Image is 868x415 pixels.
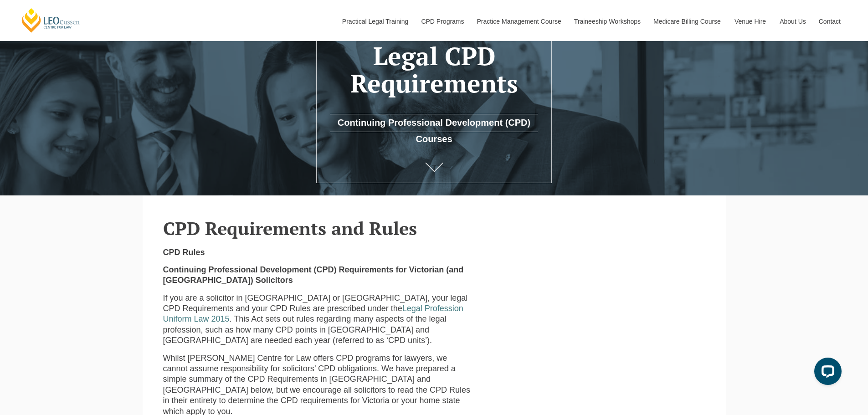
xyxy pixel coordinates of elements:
[335,2,415,41] a: Practical Legal Training
[21,7,81,33] a: [PERSON_NAME] Centre for Law
[807,354,845,392] iframe: LiveChat chat widget
[163,293,474,346] p: If you are a solicitor in [GEOGRAPHIC_DATA] or [GEOGRAPHIC_DATA], your legal CPD Requirements and...
[330,114,538,132] a: Continuing Professional Development (CPD) Courses
[812,2,847,41] a: Contact
[647,2,728,41] a: Medicare Billing Course
[728,2,773,41] a: Venue Hire
[163,248,205,257] strong: CPD Rules
[163,265,464,285] strong: Continuing Professional Development (CPD) Requirements for Victorian (and [GEOGRAPHIC_DATA]) Soli...
[163,218,705,238] h2: CPD Requirements and Rules
[414,2,470,41] a: CPD Programs
[470,2,567,41] a: Practice Management Course
[773,2,812,41] a: About Us
[330,15,538,97] h1: NSW & VIC Legal CPD Requirements
[567,2,647,41] a: Traineeship Workshops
